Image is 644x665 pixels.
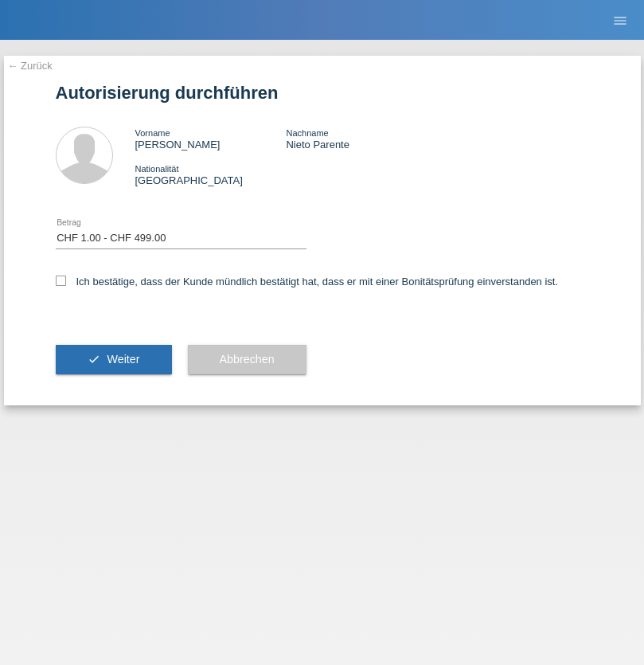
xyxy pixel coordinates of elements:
[56,276,559,288] label: Ich bestätige, dass der Kunde mündlich bestätigt hat, dass er mit einer Bonitätsprüfung einversta...
[88,353,100,366] i: check
[56,83,589,103] h1: Autorisierung durchführen
[107,353,139,366] span: Weiter
[612,13,628,29] i: menu
[286,127,437,151] div: Nieto Parente
[135,162,287,186] div: [GEOGRAPHIC_DATA]
[188,345,306,375] button: Abbrechen
[286,128,328,138] span: Nachname
[135,164,179,174] span: Nationalität
[604,15,636,25] a: menu
[56,345,172,375] button: check Weiter
[135,128,170,138] span: Vorname
[220,353,275,366] span: Abbrechen
[135,127,287,151] div: [PERSON_NAME]
[8,60,53,72] a: ← Zurück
